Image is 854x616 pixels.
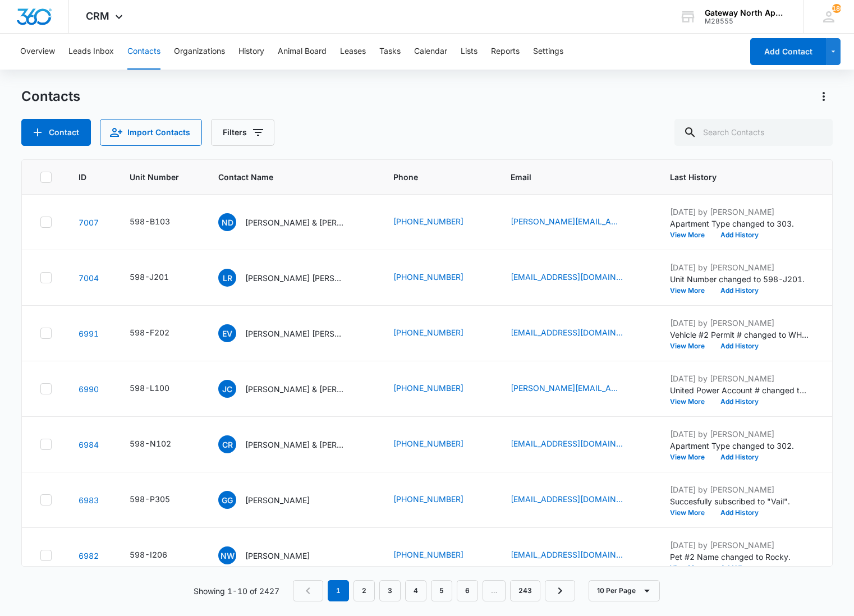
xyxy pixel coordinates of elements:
[511,171,627,183] span: Email
[245,217,346,228] p: [PERSON_NAME] & [PERSON_NAME]
[218,546,236,564] span: NW
[670,539,810,551] p: [DATE] by [PERSON_NAME]
[340,34,366,70] button: Leases
[545,580,575,601] a: Next Page
[511,215,643,229] div: Email - dhungel.navaraj256957@gmail.com - Select to Edit Field
[393,549,463,560] a: [PHONE_NUMBER]
[393,493,484,507] div: Phone - (303) 834-5308 - Select to Edit Field
[245,383,346,395] p: [PERSON_NAME] & [PERSON_NAME] [PERSON_NAME] [PERSON_NAME]
[194,585,279,597] p: Showing 1-10 of 2427
[670,454,713,461] button: View More
[511,438,643,451] div: Email - k.d227@icloud.com - Select to Edit Field
[533,34,563,70] button: Settings
[21,88,80,105] h1: Contacts
[20,34,55,70] button: Overview
[670,509,713,516] button: View More
[457,580,478,601] a: Page 6
[670,384,810,396] p: United Power Account # changed to 20980807.
[218,213,236,231] span: ND
[211,119,274,146] button: Filters
[670,398,713,405] button: View More
[670,273,810,285] p: Unit Number changed to 598-J201.
[218,213,366,231] div: Contact Name - Navaraj Dhungel & Sarita Dahal - Select to Edit Field
[511,327,623,338] a: [EMAIL_ADDRESS][DOMAIN_NAME]
[79,440,99,449] a: Navigate to contact details page for Cameron Ryan & Kimberly Dale
[393,171,467,183] span: Phone
[674,119,833,146] input: Search Contacts
[589,580,660,601] button: 10 Per Page
[130,215,170,227] div: 598-B103
[130,549,167,560] div: 598-I206
[79,384,99,394] a: Navigate to contact details page for Jerron Cox & Daniela Carolina Sanchez Salinas
[713,232,766,238] button: Add History
[393,493,463,505] a: [PHONE_NUMBER]
[393,271,484,284] div: Phone - (720) 421-9709 - Select to Edit Field
[130,215,190,229] div: Unit Number - 598-B103 - Select to Edit Field
[130,549,187,562] div: Unit Number - 598-I206 - Select to Edit Field
[670,495,810,507] p: Succesfully subscribed to "Vail".
[511,549,643,562] div: Email - nadiawatson91@gmail.com - Select to Edit Field
[293,580,575,601] nav: Pagination
[218,491,236,509] span: GG
[218,380,236,398] span: JC
[511,493,643,507] div: Email - galvgris1@gmail.com - Select to Edit Field
[130,271,189,284] div: Unit Number - 598-J201 - Select to Edit Field
[511,215,623,227] a: [PERSON_NAME][EMAIL_ADDRESS][DOMAIN_NAME]
[79,329,99,338] a: Navigate to contact details page for Erika Vibiana Garcia
[431,580,452,601] a: Page 5
[218,435,236,453] span: CR
[670,206,810,218] p: [DATE] by [PERSON_NAME]
[328,580,349,601] em: 1
[393,382,463,394] a: [PHONE_NUMBER]
[670,317,810,329] p: [DATE] by [PERSON_NAME]
[79,551,99,560] a: Navigate to contact details page for Nadia Watson
[218,324,366,342] div: Contact Name - Erika Vibiana Garcia - Select to Edit Field
[79,495,99,505] a: Navigate to contact details page for Griselda Galvan
[713,509,766,516] button: Add History
[379,34,401,70] button: Tasks
[130,382,169,394] div: 598-L100
[405,580,426,601] a: Page 4
[705,17,787,25] div: account id
[218,491,330,509] div: Contact Name - Griselda Galvan - Select to Edit Field
[393,215,484,229] div: Phone - (720) 325-4341 - Select to Edit Field
[511,271,623,283] a: [EMAIL_ADDRESS][DOMAIN_NAME]
[278,34,327,70] button: Animal Board
[670,484,810,495] p: [DATE] by [PERSON_NAME]
[511,271,643,284] div: Email - ajtede3@gmail.com - Select to Edit Field
[245,272,346,284] p: [PERSON_NAME] [PERSON_NAME] & [PERSON_NAME]
[353,580,375,601] a: Page 2
[130,493,170,505] div: 598-P305
[815,88,833,105] button: Actions
[393,327,484,340] div: Phone - (720) 234-3197 - Select to Edit Field
[21,119,91,146] button: Add Contact
[218,324,236,342] span: EV
[511,382,643,396] div: Email - jerron.cox@gmail.com - Select to Edit Field
[670,551,810,563] p: Pet #2 Name changed to Rocky.
[393,327,463,338] a: [PHONE_NUMBER]
[670,428,810,440] p: [DATE] by [PERSON_NAME]
[511,382,623,394] a: [PERSON_NAME][EMAIL_ADDRESS][PERSON_NAME][DOMAIN_NAME]
[670,440,810,452] p: Apartment Type changed to 302.
[379,580,401,601] a: Page 3
[245,439,346,450] p: [PERSON_NAME] & [PERSON_NAME]
[670,218,810,229] p: Apartment Type changed to 303.
[218,269,366,287] div: Contact Name - Luis Rueben Cortes Ramirez & Edith Urquizo - Select to Edit Field
[218,171,350,183] span: Contact Name
[127,34,160,70] button: Contacts
[218,380,366,398] div: Contact Name - Jerron Cox & Daniela Carolina Sanchez Salinas - Select to Edit Field
[713,398,766,405] button: Add History
[670,329,810,341] p: Vehicle #2 Permit # changed to WH-3062.
[86,10,109,22] span: CRM
[174,34,225,70] button: Organizations
[218,546,330,564] div: Contact Name - Nadia Watson - Select to Edit Field
[100,119,202,146] button: Import Contacts
[130,438,171,449] div: 598-N102
[670,343,713,350] button: View More
[832,4,841,13] span: 186
[79,171,86,183] span: ID
[670,261,810,273] p: [DATE] by [PERSON_NAME]
[511,438,623,449] a: [EMAIL_ADDRESS][DOMAIN_NAME]
[670,287,713,294] button: View More
[218,269,236,287] span: LR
